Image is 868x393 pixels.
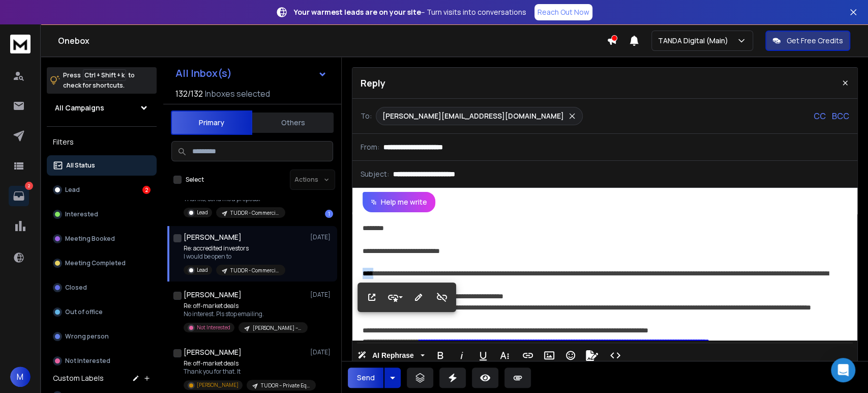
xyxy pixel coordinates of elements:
[83,69,126,81] span: Ctrl + Shift + k
[184,310,306,318] p: No interest. Pls stop emailing.
[184,244,285,252] p: Re: accredited investors
[534,4,592,20] a: Reach Out Now
[65,332,109,341] p: Wrong person
[47,204,157,224] button: Interested
[47,155,157,176] button: All Status
[66,161,95,170] p: All Status
[831,358,855,382] div: Open Intercom Messenger
[53,373,104,383] h3: Custom Labels
[325,210,333,218] div: 1
[184,302,306,310] p: Re: off-market deals
[230,209,279,217] p: TUDOR - Commercial Real Estate | [GEOGRAPHIC_DATA] | 8-50
[361,142,379,152] p: From:
[184,347,242,357] h1: [PERSON_NAME]
[495,345,514,366] button: More Text
[537,7,589,17] p: Reach Out Now
[184,290,242,300] h1: [PERSON_NAME]
[787,36,843,46] p: Get Free Credits
[355,345,427,366] button: AI Rephrase
[361,111,372,121] p: To:
[197,324,230,331] p: Not Interested
[175,68,232,78] h1: All Inbox(s)
[294,7,421,17] strong: Your warmest leads are on your site
[47,180,157,200] button: Lead2
[658,36,732,46] p: TANDA Digital (Main)
[65,284,87,292] p: Closed
[310,291,333,299] p: [DATE]
[175,88,203,100] span: 132 / 132
[409,287,428,307] button: Edit Link
[184,359,306,368] p: Re: off-market deals
[47,135,157,149] h3: Filters
[47,302,157,322] button: Out of office
[261,382,310,389] p: TUDOR – Private Equity – [GEOGRAPHIC_DATA]
[197,381,238,389] p: [PERSON_NAME]
[765,31,850,51] button: Get Free Credits
[348,368,383,388] button: Send
[184,232,242,242] h1: [PERSON_NAME]
[10,367,31,387] button: M
[230,267,279,274] p: TUDOR - Commercial Real Estate | [GEOGRAPHIC_DATA] | 8-50
[65,186,80,194] p: Lead
[832,110,849,122] p: BCC
[47,277,157,298] button: Closed
[197,266,208,274] p: Lead
[142,186,151,194] div: 2
[310,348,333,356] p: [DATE]
[65,235,115,243] p: Meeting Booked
[561,345,580,366] button: Emoticons
[294,7,526,17] p: – Turn visits into conversations
[431,345,450,366] button: Bold (Ctrl+B)
[370,351,416,360] span: AI Rephrase
[361,76,385,90] p: Reply
[814,110,826,122] p: CC
[452,345,471,366] button: Italic (Ctrl+I)
[363,192,435,212] button: Help me write
[47,229,157,249] button: Meeting Booked
[582,345,602,366] button: Signature
[606,345,625,366] button: Code View
[171,110,252,135] button: Primary
[540,345,559,366] button: Insert Image (Ctrl+P)
[65,259,126,267] p: Meeting Completed
[186,176,204,184] label: Select
[58,35,607,47] h1: Onebox
[10,35,31,53] img: logo
[47,98,157,118] button: All Campaigns
[385,287,405,307] button: Style
[47,326,157,347] button: Wrong person
[65,308,103,316] p: Out of office
[197,209,208,216] p: Lead
[252,111,334,134] button: Others
[9,186,29,206] a: 2
[47,253,157,273] button: Meeting Completed
[361,169,389,179] p: Subject:
[382,111,564,121] p: [PERSON_NAME][EMAIL_ADDRESS][DOMAIN_NAME]
[63,70,135,91] p: Press to check for shortcuts.
[184,368,306,376] p: Thank you for that. It
[167,63,335,83] button: All Inbox(s)
[432,287,452,307] button: Unlink
[65,357,110,365] p: Not Interested
[253,324,302,332] p: [PERSON_NAME] – Private Equity – [GEOGRAPHIC_DATA]
[310,233,333,241] p: [DATE]
[362,287,381,307] button: Open Link
[47,351,157,371] button: Not Interested
[65,210,98,218] p: Interested
[55,103,104,113] h1: All Campaigns
[184,252,285,261] p: I would be open to
[25,182,33,190] p: 2
[205,88,270,100] h3: Inboxes selected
